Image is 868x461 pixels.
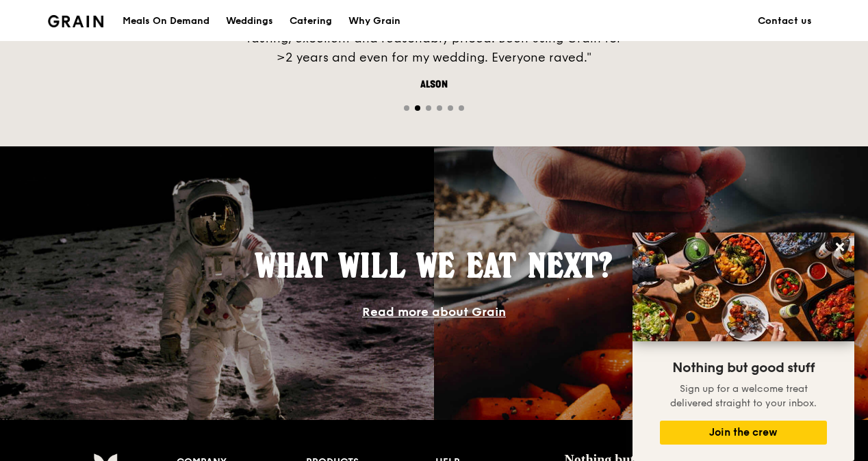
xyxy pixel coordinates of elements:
span: Go to slide 1 [404,105,409,111]
img: Grain [48,15,103,27]
a: Contact us [750,1,820,42]
button: Join the crew [660,421,827,445]
button: Close [829,236,851,258]
a: Why Grain [340,1,409,42]
div: Catering [290,1,332,42]
a: Read more about Grain [362,304,506,319]
div: Meals On Demand [123,1,209,42]
span: Go to slide 5 [448,105,453,111]
div: Alson [229,78,639,92]
span: Nothing but good stuff [672,360,815,376]
div: Why Grain [348,1,400,42]
span: Go to slide 3 [426,105,431,111]
span: Go to slide 2 [415,105,420,111]
div: Weddings [226,1,273,42]
span: Go to slide 6 [459,105,464,111]
span: What will we eat next? [255,246,613,285]
a: Weddings [218,1,281,42]
img: DSC07876-Edit02-Large.jpeg [633,233,854,341]
span: Go to slide 4 [437,105,442,111]
span: Sign up for a welcome treat delivered straight to your inbox. [670,383,817,409]
a: Catering [281,1,340,42]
